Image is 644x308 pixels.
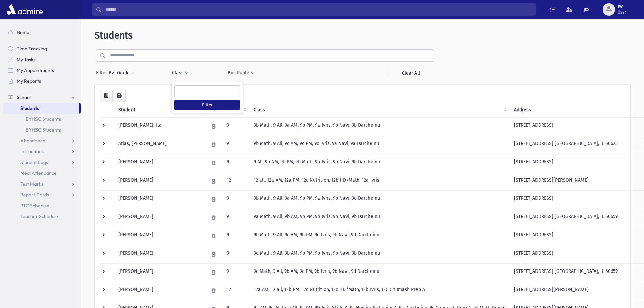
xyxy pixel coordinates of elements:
[3,43,81,54] a: Time Tracking
[17,78,41,84] span: My Reports
[17,56,35,63] span: My Tasks
[618,4,626,9] span: JW
[114,227,205,245] td: [PERSON_NAME]
[5,3,44,16] img: AdmirePro
[222,172,249,190] td: 12
[20,105,39,111] span: Students
[3,76,81,87] a: My Reports
[222,282,249,300] td: 12
[174,100,240,110] button: Filter
[20,203,49,209] span: PTC Schedule
[249,209,510,227] td: 9a Math, 9 All, 9b AM, 9b PM, 9b Ivris, 9b Navi, 9b Darcheinu
[3,54,81,65] a: My Tasks
[3,103,79,114] a: Students
[3,114,81,124] a: BYHSC Students
[3,146,81,157] a: Infractions
[3,65,81,76] a: My Appointments
[114,282,205,300] td: [PERSON_NAME]
[20,181,43,187] span: Test Marks
[222,136,249,154] td: 9
[17,46,47,52] span: Time Tracking
[20,170,57,176] span: Meal Attendance
[249,154,510,172] td: 9 All, 9b AM, 9b PM, 9b Math, 9b Ivris, 9b Navi, 9b Darcheinu
[3,189,81,200] a: Report Cards
[249,282,510,300] td: 12a AM, 12 all, 12b PM, 12c Nutrition, 12c HD/Math, 12b Ivris, 12C Chumash Prep A
[20,138,45,144] span: Attendance
[249,117,510,136] td: 9b Math, 9 All, 9a AM, 9b PM, 9a Ivris, 9b Navi, 9b Darcheinu
[100,90,113,102] button: CSV
[249,102,510,118] th: Class: activate to sort column ascending
[3,92,81,103] a: School
[249,190,510,209] td: 9b Math, 9 All, 9a AM, 9b PM, 9a Ivris, 9b Navi, 9d Darcheinu
[222,190,249,209] td: 9
[17,29,29,35] span: Home
[95,30,133,41] span: Students
[20,213,58,219] span: Teacher Schedule
[618,9,626,15] span: User
[17,94,31,100] span: School
[3,200,81,211] a: PTC Schedule
[222,227,249,245] td: 9
[117,67,135,79] button: Grade
[114,245,205,263] td: [PERSON_NAME]
[3,168,81,179] a: Meal Attendance
[227,67,255,79] button: Bus Route
[222,154,249,172] td: 9
[222,245,249,263] td: 9
[114,263,205,282] td: [PERSON_NAME]
[114,172,205,190] td: [PERSON_NAME]
[20,159,48,165] span: Student Logs
[222,263,249,282] td: 9
[114,102,205,118] th: Student: activate to sort column descending
[249,227,510,245] td: 9b Math, 9 All, 9c AM, 9b PM, 9c Ivris, 9b Navi, 9d Darcheinu
[114,190,205,209] td: [PERSON_NAME]
[112,90,126,102] button: Print
[96,69,117,76] span: Filter By
[172,67,189,79] button: Class
[222,117,249,136] td: 9
[249,172,510,190] td: 12 all, 12a AM, 12a PM, 12c Nutrition, 12b HD/Math, 12a Ivris
[114,154,205,172] td: [PERSON_NAME]
[249,245,510,263] td: 9d Math, 9 All, 9b AM, 9b PM, 9b Ivris, 9b Navi, 9b Darcheinu
[3,179,81,189] a: Test Marks
[3,135,81,146] a: Attendance
[114,209,205,227] td: [PERSON_NAME]
[3,157,81,168] a: Student Logs
[3,211,81,222] a: Teacher Schedule
[20,148,44,155] span: Infractions
[102,3,536,16] input: Search
[387,67,434,79] a: Clear All
[249,136,510,154] td: 9b Math, 9 All, 9c AM, 9c PM, 9c Ivris, 9a Navi, 9a Darcheinu
[114,117,205,136] td: [PERSON_NAME], Ita
[17,67,54,73] span: My Appointments
[3,124,81,135] a: BYHSC Students
[114,136,205,154] td: Atlas, [PERSON_NAME]
[20,192,49,198] span: Report Cards
[249,263,510,282] td: 9c Math, 9 All, 9b AM, 9c PM, 9b Ivris, 9b Navi, 9d Darcheinu
[3,27,81,38] a: Home
[222,209,249,227] td: 9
